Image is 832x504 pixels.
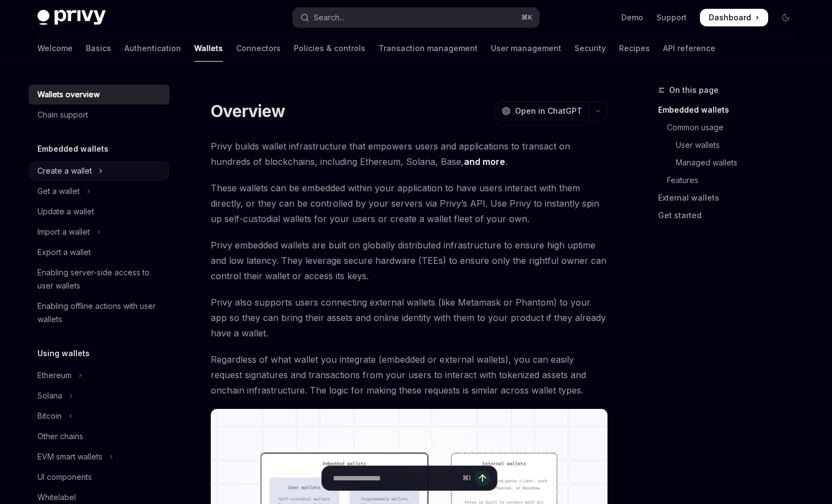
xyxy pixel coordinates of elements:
[37,300,163,326] div: Enabling offline actions with user wallets
[211,295,607,341] span: Privy also supports users connecting external wallets (like Metamask or Phantom) to your app so t...
[194,35,223,62] a: Wallets
[29,263,169,296] a: Enabling server-side access to user wallets
[37,369,72,382] div: Ethereum
[37,205,94,218] div: Update a wallet
[29,105,169,125] a: Chain support
[37,450,102,463] div: EVM smart wallets
[574,35,606,62] a: Security
[495,102,589,120] button: Open in ChatGPT
[464,156,505,168] a: and more
[709,12,751,23] span: Dashboard
[658,154,803,171] a: Managed wallets
[37,35,73,62] a: Welcome
[663,35,715,62] a: API reference
[29,406,169,426] button: Toggle Bitcoin section
[211,237,607,284] span: Privy embedded wallets are built on globally distributed infrastructure to ensure high uptime and...
[37,246,91,259] div: Export a wallet
[37,491,76,504] div: Whitelabel
[700,9,768,26] a: Dashboard
[37,470,92,484] div: UI components
[29,427,169,446] a: Other chains
[621,12,643,23] a: Demo
[37,347,90,360] h5: Using wallets
[29,365,169,385] button: Toggle Ethereum section
[314,11,344,24] div: Search...
[29,447,169,467] button: Toggle EVM smart wallets section
[777,9,795,26] button: Toggle dark mode
[29,296,169,329] a: Enabling offline actions with user wallets
[211,139,607,169] span: Privy builds wallet infrastructure that empowers users and applications to transact on hundreds o...
[37,185,80,198] div: Get a wallet
[29,386,169,406] button: Toggle Solana section
[29,85,169,104] a: Wallets overview
[37,108,88,121] div: Chain support
[658,119,803,136] a: Common usage
[29,242,169,262] a: Export a wallet
[294,35,365,62] a: Policies & controls
[29,181,169,201] button: Toggle Get a wallet section
[37,88,100,101] div: Wallets overview
[29,467,169,487] a: UI components
[211,180,607,226] span: These wallets can be embedded within your application to have users interact with them directly, ...
[515,106,582,117] span: Open in ChatGPT
[658,101,803,119] a: Embedded wallets
[475,470,490,486] button: Send message
[37,430,83,443] div: Other chains
[211,101,285,121] h1: Overview
[37,164,92,178] div: Create a wallet
[656,12,687,23] a: Support
[658,136,803,154] a: User wallets
[37,142,108,156] h5: Embedded wallets
[619,35,650,62] a: Recipes
[37,10,106,25] img: dark logo
[37,266,163,292] div: Enabling server-side access to user wallets
[37,389,62,402] div: Solana
[37,409,62,423] div: Bitcoin
[29,222,169,242] button: Toggle Import a wallet section
[658,207,803,224] a: Get started
[29,161,169,181] button: Toggle Create a wallet section
[669,84,719,97] span: On this page
[491,35,561,62] a: User management
[293,8,539,27] button: Open search
[379,35,478,62] a: Transaction management
[236,35,281,62] a: Connectors
[658,189,803,207] a: External wallets
[37,225,90,239] div: Import a wallet
[86,35,111,62] a: Basics
[211,352,607,398] span: Regardless of what wallet you integrate (embedded or external wallets), you can easily request si...
[29,202,169,221] a: Update a wallet
[124,35,181,62] a: Authentication
[521,13,533,22] span: ⌘ K
[658,171,803,189] a: Features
